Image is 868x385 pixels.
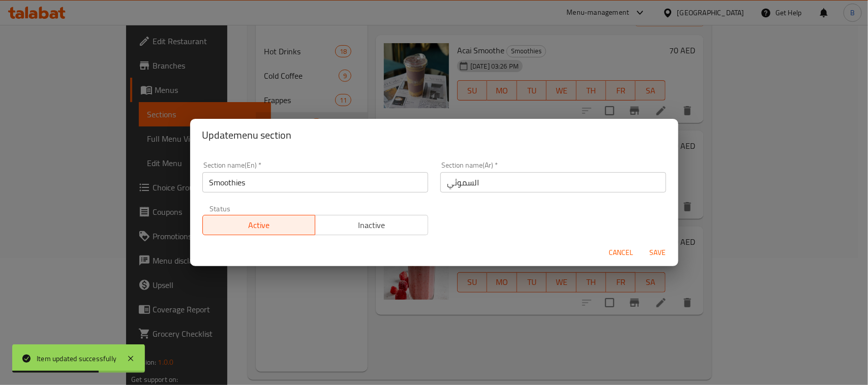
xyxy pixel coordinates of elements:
[319,218,424,233] span: Inactive
[202,127,666,143] h2: Update menu section
[37,353,116,364] div: Item updated successfully
[642,243,674,262] button: Save
[605,243,638,262] button: Cancel
[207,218,312,233] span: Active
[202,172,428,192] input: Please enter section name(en)
[440,172,666,192] input: Please enter section name(ar)
[315,215,428,235] button: Inactive
[202,215,316,235] button: Active
[646,246,670,259] span: Save
[609,246,634,259] span: Cancel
